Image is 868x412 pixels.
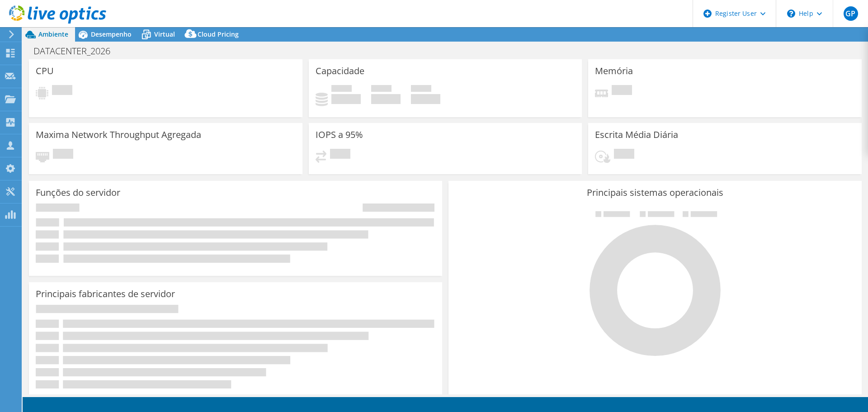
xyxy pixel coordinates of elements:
span: Virtual [154,30,175,38]
span: Total [411,85,431,94]
h3: Principais sistemas operacionais [455,188,855,198]
span: Ambiente [38,30,68,38]
h3: Capacidade [316,66,364,76]
h3: CPU [36,66,54,76]
span: Pendente [330,149,350,161]
span: Pendente [52,85,72,97]
h3: Memória [595,66,633,76]
h3: Escrita Média Diária [595,130,678,140]
h3: Maxima Network Throughput Agregada [36,130,201,140]
h4: 0 GiB [411,94,440,104]
h4: 0 GiB [371,94,401,104]
h3: Funções do servidor [36,188,120,198]
span: Pendente [614,149,634,161]
span: Cloud Pricing [198,30,239,38]
h3: Principais fabricantes de servidor [36,289,175,299]
span: Pendente [612,85,632,97]
span: GP [844,6,858,21]
h1: DATACENTER_2026 [29,46,124,56]
span: Desempenho [91,30,132,38]
span: Pendente [53,149,73,161]
h4: 0 GiB [331,94,361,104]
span: Usado [331,85,352,94]
svg: \n [787,9,795,18]
span: Disponível [371,85,392,94]
h3: IOPS a 95% [316,130,363,140]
